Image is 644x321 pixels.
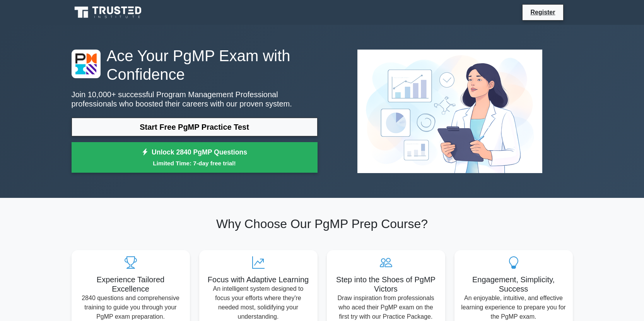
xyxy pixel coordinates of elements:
[72,90,318,108] p: Join 10,000+ successful Program Management Professional professionals who boosted their careers w...
[72,142,318,173] a: Unlock 2840 PgMP QuestionsLimited Time: 7-day free trial!
[72,118,318,136] a: Start Free PgMP Practice Test
[72,216,573,231] h2: Why Choose Our PgMP Prep Course?
[351,43,548,179] img: Program Management Professional Preview
[72,46,318,84] h1: Ace Your PgMP Exam with Confidence
[205,275,311,284] h5: Focus with Adaptive Learning
[461,275,567,294] h5: Engagement, Simplicity, Success
[81,159,308,168] small: Limited Time: 7-day free trial!
[526,7,560,17] a: Register
[78,275,184,294] h5: Experience Tailored Excellence
[333,275,439,294] h5: Step into the Shoes of PgMP Victors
